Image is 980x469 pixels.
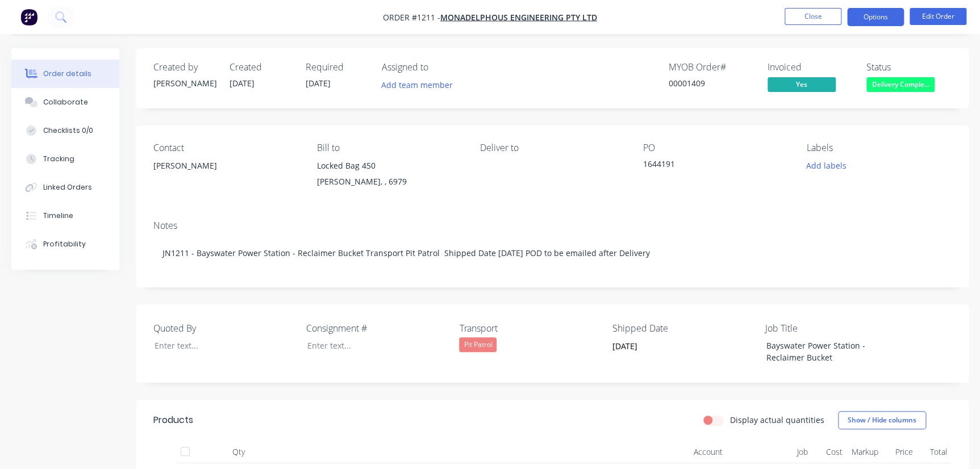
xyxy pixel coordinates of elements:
label: Quoted By [153,321,295,335]
div: [PERSON_NAME] [153,158,298,174]
button: Tracking [11,145,119,173]
div: Required [306,62,368,73]
div: Linked Orders [43,182,92,192]
div: Bill to [316,143,461,153]
div: Locked Bag 450[PERSON_NAME], , 6979 [316,158,461,194]
div: Bayswater Power Station - Reclaimer Bucket [757,337,899,366]
button: Options [847,8,904,26]
button: Add team member [382,77,459,93]
label: Transport [459,321,601,335]
span: [DATE] [230,78,255,89]
div: Cost [812,441,847,463]
img: Factory [20,9,37,26]
button: Edit Order [910,8,966,25]
div: Account [614,441,727,463]
button: Checklists 0/0 [11,116,119,145]
span: Yes [768,77,836,91]
div: Pit Patrol [459,337,497,352]
div: MYOB Order # [669,62,754,73]
button: Order details [11,60,119,88]
div: Invoiced [768,62,853,73]
button: Close [785,8,841,25]
div: Contact [153,143,298,153]
div: JN1211 - Bayswater Power Station - Reclaimer Bucket Transport Pit Patrol Shipped Date [DATE] POD ... [153,236,952,270]
div: Deliver to [480,143,625,153]
div: 1644191 [643,158,785,174]
div: Price [883,441,918,463]
div: 00001409 [669,77,754,89]
div: Checklists 0/0 [43,125,93,136]
div: Order details [43,69,91,79]
button: Timeline [11,202,119,230]
div: Qty [205,441,273,463]
div: Profitability [43,239,86,249]
div: Tracking [43,154,74,164]
div: Assigned to [382,62,495,73]
div: Job [727,441,812,463]
div: Timeline [43,211,73,221]
div: [PERSON_NAME] [153,77,216,89]
label: Job Title [765,321,907,335]
span: Order #1211 - [383,12,440,23]
button: Profitability [11,230,119,258]
button: Add labels [800,158,852,173]
div: Total [917,441,952,463]
div: Created [230,62,292,73]
div: Products [153,413,193,427]
label: Display actual quantities [730,414,824,426]
div: Created by [153,62,216,73]
a: Monadelphous Engineering Pty Ltd [440,12,597,23]
div: Labels [807,143,952,153]
div: Notes [153,220,952,231]
div: Locked Bag 450 [316,158,461,174]
span: Delivery Comple... [866,77,935,91]
input: Enter date [604,338,746,355]
button: Show / Hide columns [838,411,926,429]
div: PO [643,143,788,153]
div: [PERSON_NAME] [153,158,298,194]
label: Shipped Date [612,321,754,335]
div: [PERSON_NAME], , 6979 [316,174,461,190]
div: Markup [847,441,883,463]
button: Collaborate [11,88,119,116]
button: Linked Orders [11,173,119,202]
button: Add team member [376,77,459,93]
div: Collaborate [43,97,88,107]
label: Consignment # [306,321,448,335]
button: Delivery Comple... [866,77,935,94]
span: [DATE] [306,78,331,89]
div: Status [866,62,952,73]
